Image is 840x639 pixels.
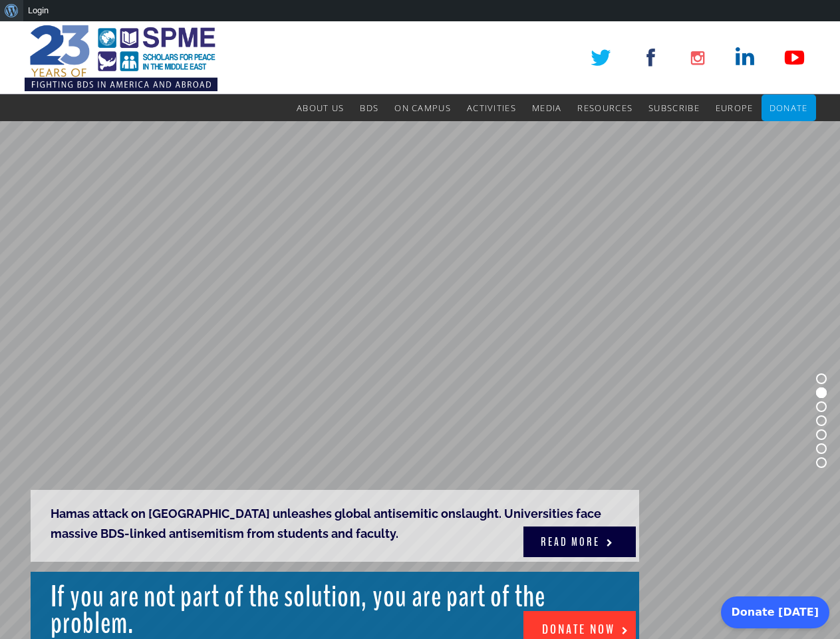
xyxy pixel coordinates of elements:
[467,102,516,114] span: Activities
[360,102,378,114] span: BDS
[716,95,754,121] a: Europe
[770,95,808,121] a: Donate
[716,102,754,114] span: Europe
[770,102,808,114] span: Donate
[532,95,562,121] a: Media
[31,490,639,562] rs-layer: Hamas attack on [GEOGRAPHIC_DATA] unleashes global antisemitic onslaught. Universities face massi...
[25,21,217,95] img: SPME
[577,102,632,114] span: Resources
[394,95,451,121] a: On Campus
[297,95,344,121] a: About Us
[648,95,700,121] a: Subscribe
[648,102,700,114] span: Subscribe
[523,527,636,557] a: READ MORE
[532,102,562,114] span: Media
[577,95,632,121] a: Resources
[297,102,344,114] span: About Us
[394,102,451,114] span: On Campus
[360,95,378,121] a: BDS
[467,95,516,121] a: Activities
